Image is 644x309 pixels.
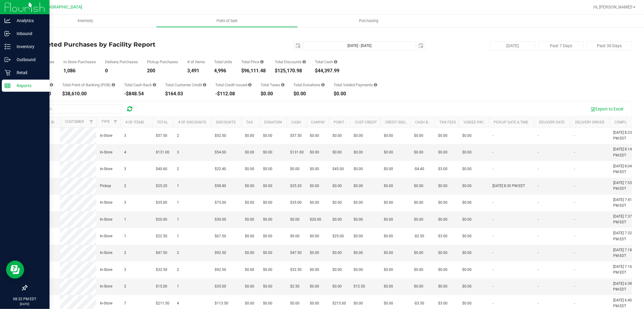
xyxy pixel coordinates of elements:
a: # of Items [125,120,144,124]
span: $215.00 [332,301,346,306]
span: $0.00 [354,133,363,139]
span: $0.00 [263,250,272,256]
i: Sum of all voided payment transaction amounts, excluding tips and transaction fees, for all purch... [374,83,377,87]
span: In-Store [100,250,112,256]
span: 1 [124,217,126,222]
span: $0.00 [245,267,254,273]
a: Total [157,120,168,124]
div: Total Point of Banking (POB) [62,83,115,87]
i: Sum of the total taxes for all purchases in the date range. [281,83,284,87]
span: $0.00 [245,284,254,289]
div: # of Items [187,60,205,64]
span: - [492,250,493,256]
span: - [492,166,493,172]
span: $131.00 [156,150,169,155]
i: Sum of the discount values applied to the all purchases in the date range. [303,60,306,64]
a: Tax [246,120,253,124]
span: select [294,41,302,50]
iframe: Resource center [6,261,24,279]
span: $0.00 [263,233,272,239]
span: $92.50 [215,267,226,273]
span: [GEOGRAPHIC_DATA] [41,5,82,10]
span: $0.00 [263,284,272,289]
a: Discounts [216,120,235,124]
span: $0.00 [438,284,447,289]
span: - [574,166,575,172]
span: In-Store [100,200,112,205]
span: $0.00 [354,166,363,172]
span: $0.00 [245,183,254,189]
span: $0.00 [384,150,393,155]
a: Donation [264,120,282,124]
span: 1 [177,183,179,189]
span: $0.00 [290,166,300,172]
span: $0.00 [290,301,300,306]
span: $0.00 [462,133,472,139]
span: $0.00 [438,150,447,155]
div: $125,170.98 [275,68,306,73]
p: Inventory [11,43,47,50]
span: $40.60 [156,166,167,172]
div: Total Cash [315,60,339,64]
span: $0.00 [462,217,472,222]
span: $211.50 [156,301,169,306]
span: $0.00 [310,233,319,239]
p: Retail [11,69,47,76]
span: $0.00 [414,217,423,222]
div: Total Voided Payments [334,83,377,87]
span: $0.00 [245,250,254,256]
p: Reports [11,82,47,89]
span: $0.00 [438,183,447,189]
span: Pickup [100,183,111,189]
span: $0.00 [414,250,423,256]
span: $0.00 [384,133,393,139]
span: - [574,200,575,205]
span: - [538,166,539,172]
div: 1,086 [63,68,96,73]
div: Total Donations [293,83,325,87]
div: Total Customer Credit [165,83,206,87]
div: Total Taxes [261,83,284,87]
p: Outbound [11,56,47,63]
div: $44,397.99 [315,68,339,73]
span: $0.00 [263,133,272,139]
span: -$3.50 [414,301,424,306]
span: Point of Sale [208,18,246,24]
span: $12.50 [354,284,365,289]
span: $32.50 [290,267,302,273]
span: $20.00 [156,217,167,222]
i: Sum of the successful, non-voided cash payment transactions for all purchases in the date range. ... [334,60,337,64]
span: $0.00 [354,150,363,155]
span: $0.00 [438,250,447,256]
span: $22.50 [156,233,167,239]
inline-svg: Analytics [5,18,11,24]
inline-svg: Retail [5,70,11,76]
span: - [574,217,575,222]
span: $2.50 [290,284,300,289]
span: [DATE] 7:53 PM EDT [613,180,636,192]
button: Export to Excel [587,104,627,114]
inline-svg: Outbound [5,57,11,63]
span: select [417,41,425,50]
span: $0.00 [245,217,254,222]
span: $0.00 [310,133,319,139]
span: In-Store [100,150,112,155]
div: -$848.54 [124,91,156,96]
span: - [574,183,575,189]
span: $0.00 [462,267,472,273]
a: Cust Credit [355,120,377,124]
span: $0.00 [384,233,393,239]
span: $0.00 [384,267,393,273]
span: $0.00 [245,233,254,239]
span: $0.00 [354,183,363,189]
a: Point of Banking (POB) [334,120,376,124]
span: $0.00 [332,183,342,189]
a: Cash [291,120,301,124]
a: Credit Issued [385,120,410,124]
span: 1 [177,200,179,205]
span: $0.00 [245,301,254,306]
span: $0.00 [310,301,319,306]
span: $0.00 [354,233,363,239]
span: - [538,267,539,273]
a: # of Discounts [178,120,206,124]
